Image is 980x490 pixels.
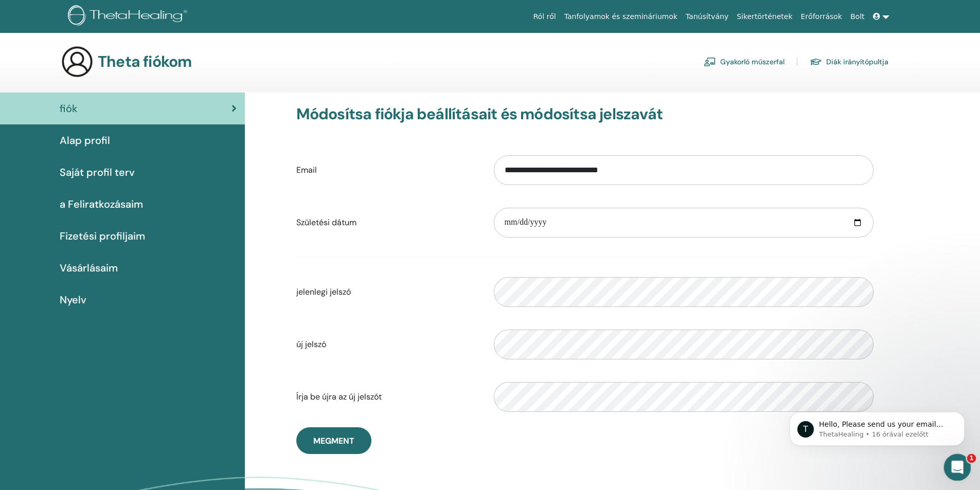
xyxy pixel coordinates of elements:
label: Születési dátum [289,213,486,232]
a: Diák irányítópultja [810,53,888,70]
h3: Módosítsa fiókja beállításait és módosítsa jelszavát [296,105,874,123]
img: logo.png [68,5,191,28]
h3: Theta fiókom [98,52,191,71]
span: 1 [967,454,976,463]
iframe: Intercom notifications üzenet [774,390,980,462]
a: Ról ről [529,7,560,26]
span: Fizetési profiljaim [60,228,145,244]
a: Gyakorló műszerfal [704,53,785,70]
span: a Feliratkozásaim [60,196,143,212]
span: fiók [60,101,78,116]
img: chalkboard-teacher.svg [704,57,716,66]
iframe: Intercom live chat [944,454,971,481]
img: graduation-cap.svg [810,58,822,66]
label: új jelszó [289,335,486,354]
a: Bolt [846,7,869,26]
span: Alap profil [60,133,110,148]
a: Erőforrások [797,7,846,26]
span: Megment [313,435,354,446]
span: Saját profil terv [60,165,135,180]
a: Tanúsítvány [682,7,733,26]
img: generic-user-icon.jpg [61,45,94,78]
label: Email [289,160,486,180]
label: Írja be újra az új jelszót [289,387,486,407]
a: Tanfolyamok és szemináriumok [560,7,682,26]
a: Sikertörténetek [733,7,796,26]
span: Vásárlásaim [60,260,118,276]
span: Nyelv [60,292,86,307]
label: jelenlegi jelszó [289,282,486,302]
button: Megment [296,427,371,454]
